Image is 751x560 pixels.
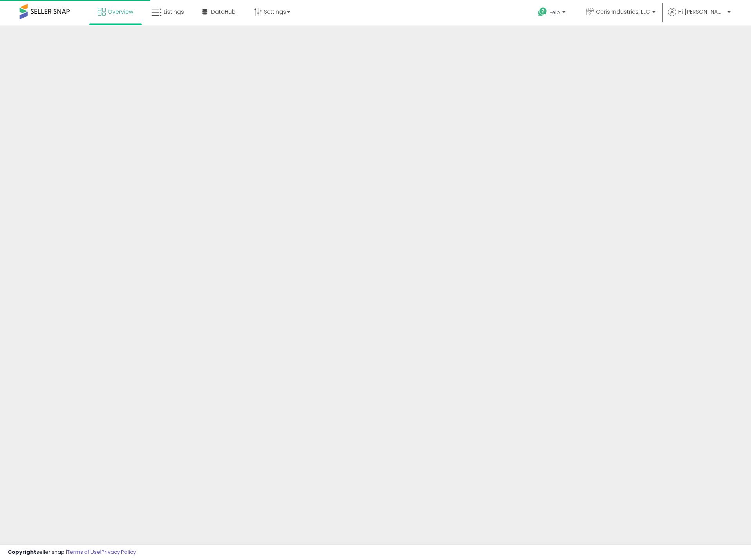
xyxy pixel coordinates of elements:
[538,7,547,17] i: Get Help
[678,8,725,16] span: Hi [PERSON_NAME]
[668,8,731,25] a: Hi [PERSON_NAME]
[596,8,650,16] span: Ceris Industries, LLC
[211,8,236,16] span: DataHub
[549,9,560,16] span: Help
[164,8,184,16] span: Listings
[108,8,133,16] span: Overview
[532,1,573,25] a: Help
